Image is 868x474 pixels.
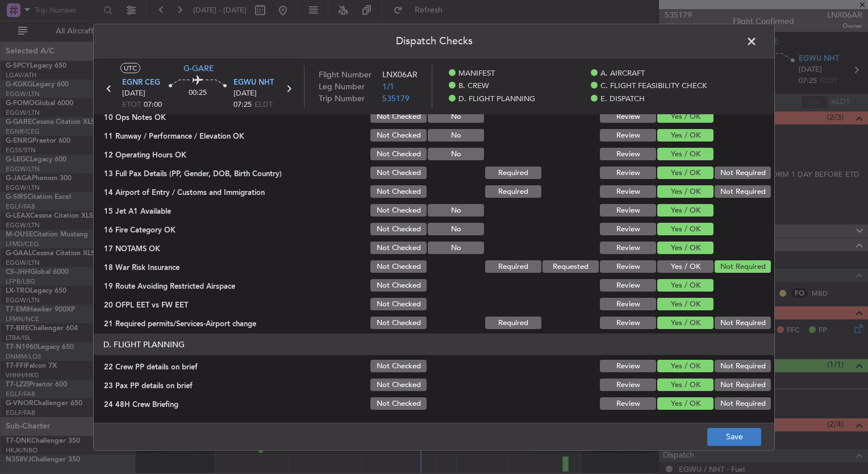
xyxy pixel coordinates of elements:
button: Yes / OK [657,242,713,254]
button: Yes / OK [657,129,713,142]
button: Yes / OK [657,185,713,198]
button: Yes / OK [657,260,713,273]
button: Not Required [715,167,771,179]
span: C. FLIGHT FEASIBILITY CHECK [600,81,707,92]
button: Yes / OK [657,279,713,292]
button: Yes / OK [657,317,713,329]
button: Yes / OK [657,204,713,217]
button: Yes / OK [657,110,713,123]
button: Yes / OK [657,148,713,160]
header: Dispatch Checks [94,24,774,59]
button: Not Required [715,185,771,198]
button: Save [707,427,761,446]
button: Yes / OK [657,360,713,372]
button: Not Required [715,379,771,391]
button: Yes / OK [657,167,713,179]
button: Not Required [715,260,771,273]
button: Not Required [715,317,771,329]
button: Yes / OK [657,298,713,310]
button: Yes / OK [657,223,713,235]
button: Yes / OK [657,397,713,410]
button: Not Required [715,397,771,410]
button: Not Required [715,360,771,372]
button: Yes / OK [657,379,713,391]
